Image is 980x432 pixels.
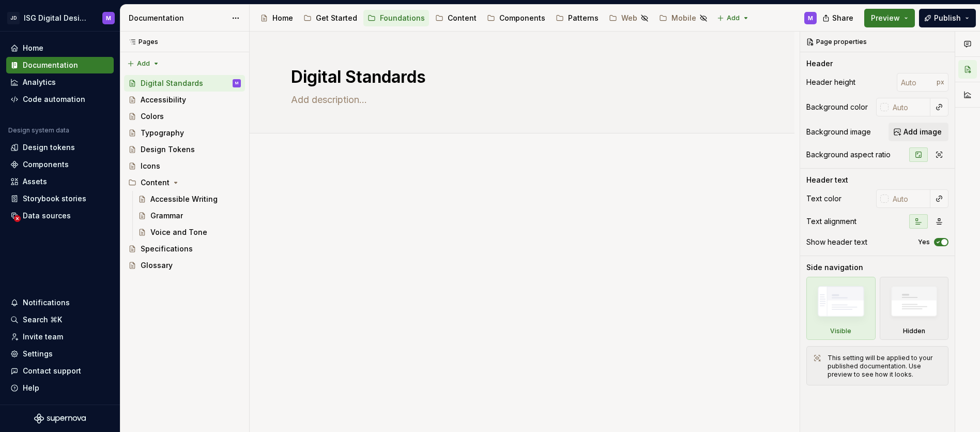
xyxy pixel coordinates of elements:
button: Help [6,380,114,396]
div: M [106,14,111,22]
div: ISG Digital Design System [24,13,90,23]
a: Patterns [552,10,603,26]
div: Background image [806,127,871,137]
div: Content [124,174,245,191]
div: M [808,14,813,22]
button: Publish [919,9,976,27]
span: Add [137,59,150,68]
button: Notifications [6,294,114,311]
div: Search ⌘K [23,315,62,325]
div: Contact support [23,366,81,376]
div: Grammar [150,211,183,221]
div: M [235,78,238,88]
a: Invite team [6,329,114,345]
a: Get Started [299,10,361,26]
div: Web [621,13,637,23]
span: Preview [871,13,900,23]
div: Visible [806,277,876,340]
a: Settings [6,346,114,362]
button: Contact support [6,363,114,379]
svg: Supernova Logo [34,413,86,424]
div: Hidden [903,327,925,335]
a: Code automation [6,91,114,108]
div: Text color [806,193,841,204]
div: Code automation [23,94,85,105]
a: Mobile [655,10,712,26]
div: Text alignment [806,216,856,227]
div: Background color [806,102,868,112]
div: Data sources [23,211,71,221]
div: Header [806,58,833,69]
a: Components [483,10,549,26]
div: Accessibility [141,95,186,105]
p: px [937,78,944,86]
input: Auto [889,98,930,116]
div: Components [499,13,545,23]
div: Icons [141,161,160,171]
a: Documentation [6,57,114,73]
div: Pages [124,38,158,46]
button: Preview [864,9,915,27]
div: Digital Standards [141,78,203,88]
div: Components [23,159,69,170]
div: Help [23,383,39,393]
div: Analytics [23,77,56,87]
a: Design Tokens [124,141,245,158]
a: Voice and Tone [134,224,245,241]
a: Content [431,10,481,26]
span: Publish [934,13,961,23]
a: Digital StandardsM [124,75,245,92]
div: Design system data [8,126,69,135]
a: Accessible Writing [134,191,245,207]
button: JDISG Digital Design SystemM [2,7,118,29]
div: Notifications [23,297,70,308]
a: Home [256,10,297,26]
div: Hidden [880,277,949,340]
div: Documentation [129,13,226,23]
input: Auto [889,189,930,208]
div: Page tree [124,75,245,274]
div: Get Started [316,13,357,23]
button: Share [817,9,860,27]
div: Invite team [23,332,63,342]
div: Header height [806,77,855,87]
button: Add [124,56,163,71]
div: Show header text [806,237,867,247]
div: JD [7,12,20,24]
a: Grammar [134,207,245,224]
div: This setting will be applied to your published documentation. Use preview to see how it looks. [828,354,942,379]
button: Search ⌘K [6,311,114,328]
div: Home [272,13,293,23]
a: Analytics [6,74,114,91]
div: Design tokens [23,142,75,153]
a: Web [605,10,653,26]
span: Add image [904,127,942,137]
input: Auto [897,73,937,92]
a: Colors [124,108,245,125]
div: Accessible Writing [150,194,218,204]
div: Home [23,43,43,53]
textarea: Digital Standards [289,65,751,90]
a: Data sources [6,207,114,224]
div: Header text [806,175,848,185]
label: Yes [918,238,930,246]
a: Assets [6,173,114,190]
button: Add image [889,123,948,141]
div: Storybook stories [23,193,86,204]
a: Home [6,40,114,56]
div: Foundations [380,13,425,23]
a: Typography [124,125,245,141]
button: Add [714,11,753,25]
a: Accessibility [124,92,245,108]
a: Foundations [363,10,429,26]
div: Assets [23,176,47,187]
a: Design tokens [6,139,114,156]
div: Content [141,177,170,188]
a: Storybook stories [6,190,114,207]
div: Settings [23,349,53,359]
div: Documentation [23,60,78,70]
span: Share [832,13,853,23]
div: Voice and Tone [150,227,207,237]
div: Typography [141,128,184,138]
